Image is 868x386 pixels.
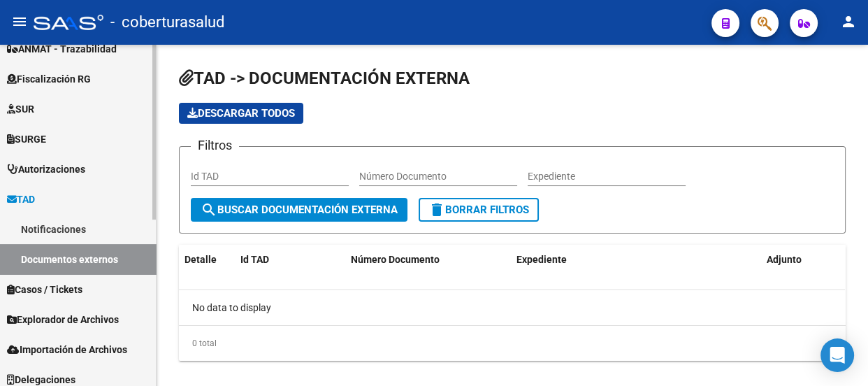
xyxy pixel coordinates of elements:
[428,203,529,216] span: Borrar Filtros
[345,245,512,275] datatable-header-cell: Número Documento
[191,198,407,222] button: Buscar Documentación Externa
[7,342,127,357] span: Importación de Archivos
[516,254,567,265] span: Expediente
[179,103,303,124] app-download-masive: Descarga Masiva de Documentos Externos
[511,245,761,275] datatable-header-cell: Expediente
[7,41,117,57] span: ANMAT - Trazabilidad
[11,13,28,30] mat-icon: menu
[185,254,217,265] span: Detalle
[187,107,295,120] span: Descargar todos
[110,7,224,38] span: - coberturasalud
[7,101,34,117] span: SUR
[179,69,470,88] span: TAD -> DOCUMENTACIÓN EXTERNA
[201,203,398,216] span: Buscar Documentación Externa
[419,198,539,222] button: Borrar Filtros
[428,201,445,218] mat-icon: delete
[351,254,440,265] span: Número Documento
[7,282,82,297] span: Casos / Tickets
[201,201,217,218] mat-icon: search
[179,245,235,275] datatable-header-cell: Detalle
[179,290,845,325] div: No data to display
[761,245,845,275] datatable-header-cell: Adjunto
[7,192,35,207] span: TAD
[7,71,91,87] span: Fiscalización RG
[235,245,345,275] datatable-header-cell: Id TAD
[7,312,119,327] span: Explorador de Archivos
[820,338,854,372] div: Open Intercom Messenger
[7,131,46,147] span: SURGE
[179,326,846,361] div: 0 total
[191,136,239,155] h3: Filtros
[840,13,857,30] mat-icon: person
[767,254,802,265] span: Adjunto
[179,103,303,124] button: Descargar todos
[240,254,269,265] span: Id TAD
[7,162,85,177] span: Autorizaciones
